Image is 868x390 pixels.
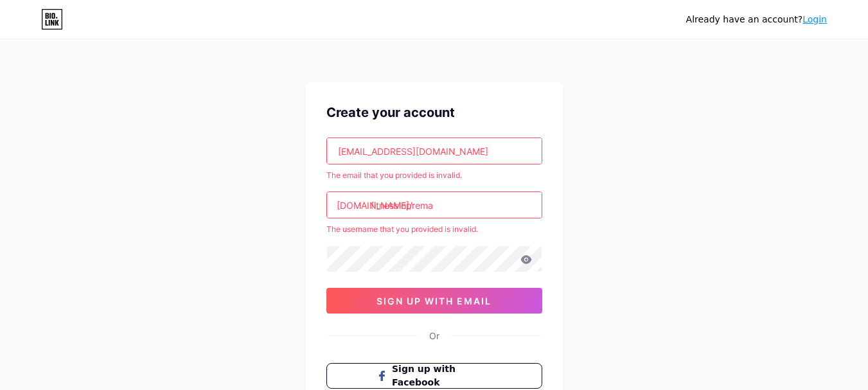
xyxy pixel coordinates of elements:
[326,363,542,389] button: Sign up with Facebook
[326,288,542,314] button: sign up with email
[802,14,827,24] a: Login
[686,13,827,26] div: Already have an account?
[326,170,542,181] div: The email that you provided is invalid.
[376,296,492,306] span: sign up with email
[429,329,439,342] div: Or
[326,103,542,122] div: Create your account
[327,138,542,164] input: Email
[327,192,542,218] input: username
[392,362,492,389] span: Sign up with Facebook
[337,199,412,212] div: [DOMAIN_NAME]/
[326,224,542,235] div: The username that you provided is invalid.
